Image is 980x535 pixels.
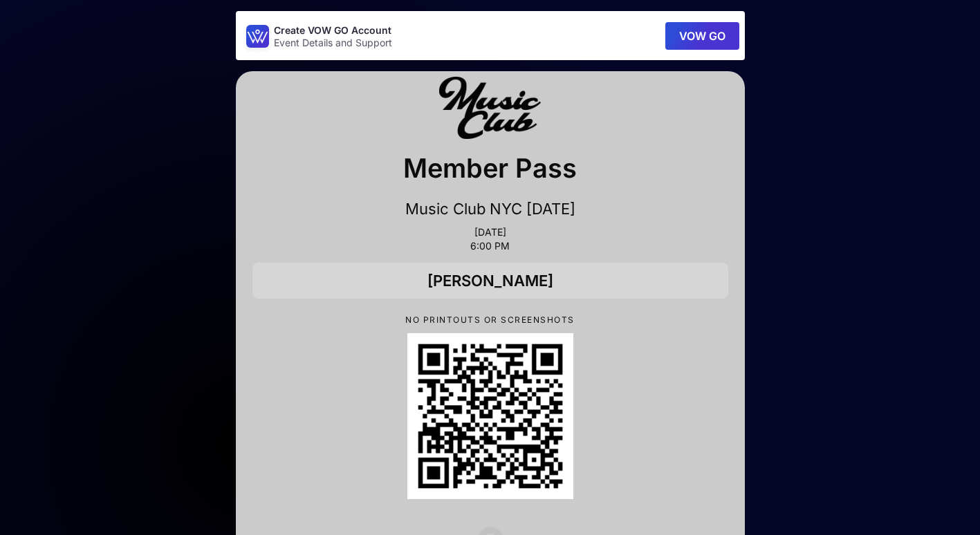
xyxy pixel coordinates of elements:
[274,37,392,48] p: Event Details and Support
[252,227,728,238] p: [DATE]
[252,263,728,299] div: [PERSON_NAME]
[665,22,739,50] button: VOW GO
[274,24,392,37] p: Create VOW GO Account
[407,333,573,499] div: QR Code
[252,241,728,252] p: 6:00 PM
[252,148,728,188] p: Member Pass
[252,199,728,218] p: Music Club NYC [DATE]
[252,315,728,325] p: NO PRINTOUTS OR SCREENSHOTS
